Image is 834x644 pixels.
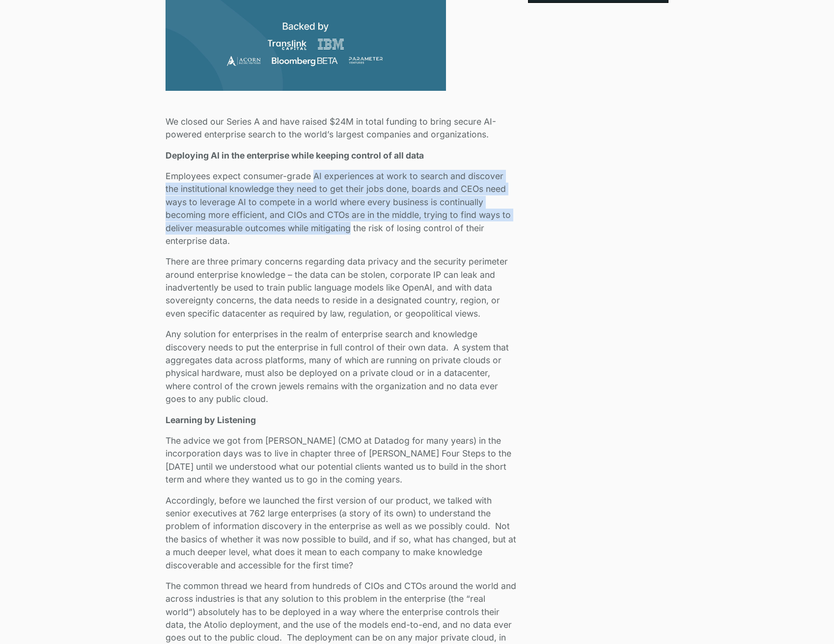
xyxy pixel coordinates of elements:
[166,328,516,405] p: Any solution for enterprises in the realm of enterprise search and knowledge discovery needs to p...
[166,494,516,572] p: Accordingly, before we launched the first version of our product, we talked with senior executive...
[166,150,424,161] strong: Deploying AI in the enterprise while keeping control of all data
[166,255,516,320] p: There are three primary concerns regarding data privacy and the security perimeter around enterpr...
[785,597,834,644] iframe: Chat Widget
[166,415,256,425] strong: Learning by Listening
[166,434,516,486] p: The advice we got from [PERSON_NAME] (CMO at Datadog for many years) in the incorporation days wa...
[166,115,516,141] p: We closed our Series A and have raised $24M in total funding to bring secure AI-powered enterpris...
[166,170,516,247] p: Employees expect consumer-grade AI experiences at work to search and discover the institutional k...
